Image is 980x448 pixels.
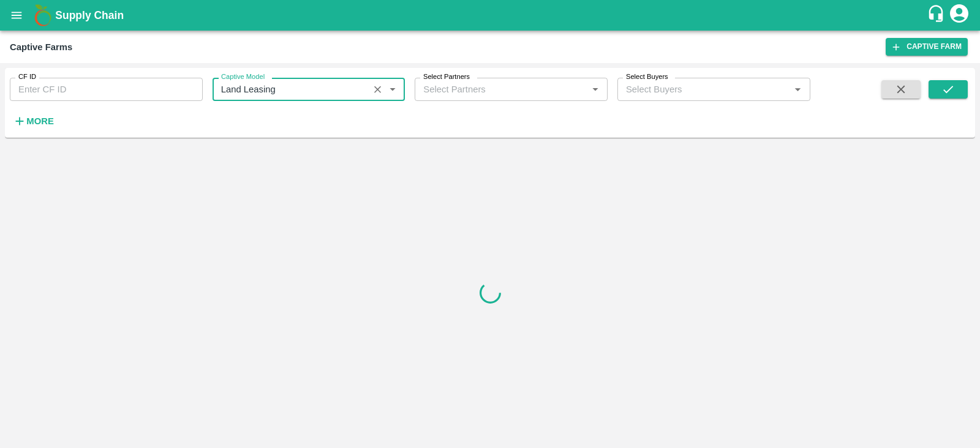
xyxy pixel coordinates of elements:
b: Supply Chain [55,9,124,21]
a: Supply Chain [55,7,927,24]
button: Open [385,81,401,97]
button: Clear [369,81,386,98]
strong: More [26,116,54,126]
div: customer-support [927,4,948,26]
button: More [10,111,57,132]
input: Enter Captive Model [216,81,366,97]
label: Captive Model [221,72,265,82]
button: open drawer [2,1,31,29]
img: logo [31,3,55,28]
a: Captive Farm [886,38,968,56]
input: Select Buyers [621,81,771,97]
label: Select Partners [423,72,470,82]
label: Select Buyers [626,72,668,82]
div: account of current user [948,2,970,28]
button: Open [587,81,603,97]
div: Captive Farms [10,39,72,55]
label: CF ID [18,72,36,82]
input: Enter CF ID [10,78,203,101]
input: Select Partners [418,81,568,97]
button: Open [790,81,805,97]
